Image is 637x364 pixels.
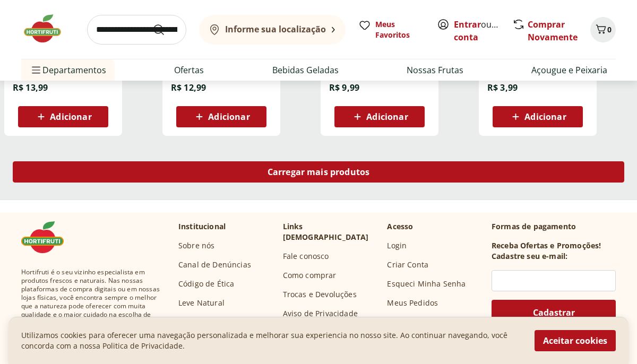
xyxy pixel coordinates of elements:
[178,259,251,270] a: Canal de Denúncias
[152,23,178,36] button: Submit Search
[454,19,481,30] a: Entrar
[178,240,214,251] a: Sobre nós
[178,221,226,232] p: Institucional
[375,19,424,40] span: Meus Favoritos
[528,19,578,43] a: Comprar Novamente
[492,251,567,262] h3: Cadastre seu e-mail:
[492,300,616,325] button: Cadastrar
[174,64,204,76] a: Ofertas
[387,298,438,308] a: Meus Pedidos
[268,168,370,176] span: Carregar mais produtos
[283,270,337,281] a: Como comprar
[531,64,607,76] a: Açougue e Peixaria
[13,161,624,187] a: Carregar mais produtos
[199,15,346,45] button: Informe sua localização
[50,112,91,121] span: Adicionar
[30,57,42,83] button: Menu
[283,289,357,300] a: Trocas e Devoluções
[334,106,425,127] button: Adicionar
[387,259,428,270] a: Criar Conta
[607,24,612,34] span: 0
[358,19,424,40] a: Meus Favoritos
[178,298,225,308] a: Leve Natural
[387,279,466,289] a: Esqueci Minha Senha
[590,17,616,42] button: Carrinho
[30,57,106,83] span: Departamentos
[283,308,358,319] a: Aviso de Privacidade
[492,221,616,232] p: Formas de pagamento
[454,18,501,44] span: ou
[21,221,74,253] img: Hortifruti
[176,106,266,127] button: Adicionar
[13,82,48,93] span: R$ 13,99
[492,240,601,251] h3: Receba Ofertas e Promoções!
[524,112,566,121] span: Adicionar
[329,82,359,93] span: R$ 9,99
[18,106,108,127] button: Adicionar
[21,330,522,351] p: Utilizamos cookies para oferecer uma navegação personalizada e melhorar sua experiencia no nosso ...
[283,221,379,242] p: Links [DEMOGRAPHIC_DATA]
[487,82,518,93] span: R$ 3,99
[387,221,413,232] p: Acesso
[493,106,583,127] button: Adicionar
[21,13,74,45] img: Hortifruti
[178,279,234,289] a: Código de Ética
[272,64,339,76] a: Bebidas Geladas
[171,82,206,93] span: R$ 12,99
[283,251,329,262] a: Fale conosco
[87,15,186,45] input: search
[535,330,616,351] button: Aceitar cookies
[366,112,408,121] span: Adicionar
[387,240,407,251] a: Login
[225,23,326,35] b: Informe sua localização
[454,19,512,43] a: Criar conta
[208,112,249,121] span: Adicionar
[21,268,161,327] span: Hortifruti é o seu vizinho especialista em produtos frescos e naturais. Nas nossas plataformas de...
[533,308,575,317] span: Cadastrar
[407,64,463,76] a: Nossas Frutas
